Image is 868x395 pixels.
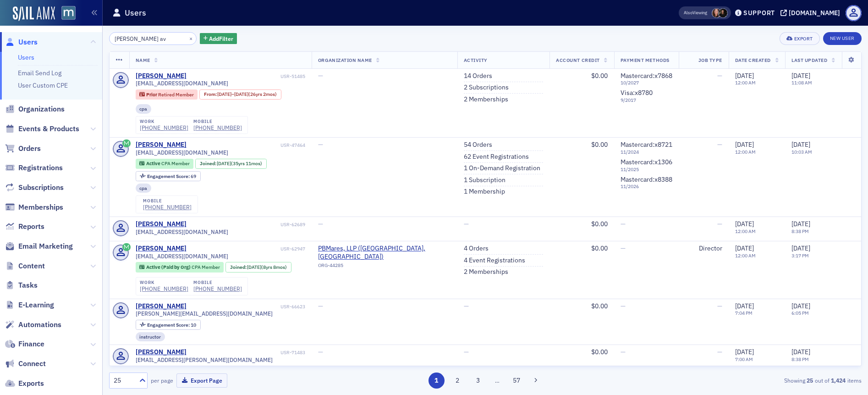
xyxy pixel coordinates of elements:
a: 2 Memberships [464,268,508,276]
span: — [717,220,722,228]
span: From : [204,91,218,97]
div: [PHONE_NUMBER] [193,124,242,131]
div: (8yrs 8mos) [247,264,287,270]
span: Viewing [684,10,707,16]
a: 4 Orders [464,245,489,253]
div: USR-51485 [188,73,305,79]
a: [PERSON_NAME] [136,302,187,311]
span: 10 / 2027 [621,80,672,86]
span: Engagement Score : [147,322,191,328]
span: CPA Member [192,264,220,270]
span: — [464,348,469,356]
span: 9 / 2017 [621,97,672,103]
span: [EMAIL_ADDRESS][DOMAIN_NAME] [136,228,228,235]
a: Organizations [5,104,65,114]
div: Showing out of items [617,376,862,384]
span: [DATE] [735,302,754,310]
div: Joined: 1989-09-28 00:00:00 [195,159,267,169]
div: From: 1995-10-05 00:00:00 [199,89,281,100]
span: 11 / 2025 [621,167,672,172]
span: E-Learning [18,300,54,310]
time: 3:17 PM [791,252,809,259]
a: View Homepage [55,6,76,22]
a: [PHONE_NUMBER] [193,285,242,292]
div: Engagement Score: 10 [136,320,201,330]
span: [DATE] [735,244,754,252]
span: — [318,348,323,356]
time: 12:00 AM [735,149,756,155]
img: SailAMX [61,6,76,20]
a: 54 Orders [464,141,492,149]
a: Users [5,37,38,47]
a: 62 Event Registrations [464,153,529,161]
span: $0.00 [591,220,608,228]
span: Add Filter [209,34,233,43]
time: 11:08 AM [791,79,812,86]
time: 12:00 AM [735,228,756,234]
span: — [318,72,323,80]
div: work [140,119,188,124]
span: [DATE] [217,160,231,167]
span: Organization Name [318,57,372,63]
span: Exports [18,378,44,389]
span: [PERSON_NAME][EMAIL_ADDRESS][DOMAIN_NAME] [136,310,273,317]
button: 57 [509,373,525,389]
span: Automations [18,320,61,330]
span: [EMAIL_ADDRESS][DOMAIN_NAME] [136,149,228,156]
a: [PERSON_NAME] [136,141,187,149]
span: [DATE] [791,140,810,149]
a: Users [18,53,34,61]
span: Profile [846,5,862,21]
span: PBMares, LLP (Rockville, MD) [318,245,451,261]
time: 6:05 PM [791,310,809,316]
span: Organizations [18,104,65,114]
span: Reports [18,222,44,232]
span: Events & Products [18,124,79,134]
a: Reports [5,222,44,232]
div: [PHONE_NUMBER] [140,124,188,131]
a: Finance [5,339,44,349]
span: Active [146,160,161,167]
a: User Custom CPE [18,81,68,89]
div: Joined: 2016-12-09 00:00:00 [225,262,291,272]
input: Search… [109,32,197,45]
strong: 1,424 [830,376,847,384]
div: cpa [136,104,152,113]
span: … [491,376,504,384]
div: USR-47464 [188,142,305,148]
span: Visa : x8780 [621,89,653,97]
time: 8:38 PM [791,228,809,234]
div: instructor [136,332,165,341]
time: 7:00 AM [735,356,753,362]
span: Tasks [18,280,38,290]
span: Date Created [735,57,771,63]
div: mobile [193,280,242,285]
span: Email Marketing [18,241,73,251]
span: [EMAIL_ADDRESS][DOMAIN_NAME] [136,253,228,260]
span: [EMAIL_ADDRESS][DOMAIN_NAME] [136,80,228,87]
span: Memberships [18,202,63,212]
div: mobile [143,198,192,204]
span: [DATE] [735,140,754,149]
span: Mastercard : x1306 [621,158,672,166]
a: Automations [5,320,61,330]
a: [PERSON_NAME] [136,348,187,356]
span: Activity [464,57,488,63]
span: — [621,244,626,252]
div: (35yrs 11mos) [217,161,262,167]
a: [PHONE_NUMBER] [140,285,188,292]
div: cpa [136,184,152,193]
h1: Users [125,7,146,18]
div: mobile [193,119,242,124]
span: — [318,302,323,310]
span: [DATE] [791,72,810,80]
button: Export Page [176,373,227,388]
span: Joined : [230,264,247,270]
span: — [464,220,469,228]
a: Tasks [5,280,38,290]
span: Lauren McDonough [718,8,728,18]
a: New User [823,32,862,45]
